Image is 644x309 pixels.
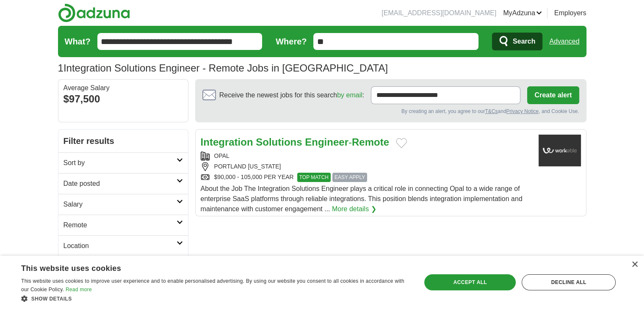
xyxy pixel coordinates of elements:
span: Search [513,33,535,50]
span: About the Job The Integration Solutions Engineer plays a critical role in connecting Opal to a wi... [201,185,522,212]
a: by email [337,91,362,99]
strong: Integration [201,136,253,148]
strong: Engineer [305,136,348,148]
button: Create alert [527,86,579,104]
div: This website uses cookies [21,261,388,273]
h2: Sort by [64,158,177,168]
a: More details ❯ [332,204,376,214]
span: This website uses cookies to improve user experience and to enable personalised advertising. By u... [21,278,404,292]
span: 1 [58,61,64,76]
h2: Date posted [64,179,177,189]
div: OPAL [201,152,532,160]
a: MyAdzuna [503,8,542,18]
span: TOP MATCH [297,173,331,182]
h2: Filter results [58,130,188,152]
div: PORTLAND [US_STATE] [201,162,532,171]
button: Add to favorite jobs [396,138,407,148]
label: What? [65,35,91,48]
div: $90,000 - 105,000 PER YEAR [201,173,532,182]
div: $97,500 [64,91,183,107]
h1: Integration Solutions Engineer - Remote Jobs in [GEOGRAPHIC_DATA] [58,62,388,74]
a: Location [58,235,188,256]
div: Accept all [424,274,516,290]
a: Date posted [58,173,188,194]
div: Show details [21,294,409,303]
strong: Remote [352,136,389,148]
a: Integration Solutions Engineer-Remote [201,136,389,148]
a: T&Cs [485,108,498,114]
div: Average Salary [64,85,183,91]
h2: Remote [64,220,177,230]
label: Where? [276,35,307,48]
span: Receive the newest jobs for this search : [219,90,364,100]
a: Remote [58,215,188,235]
img: Adzuna logo [58,3,130,22]
div: Close [631,262,638,268]
a: Privacy Notice [506,108,539,114]
div: By creating an alert, you agree to our and , and Cookie Use. [202,108,579,115]
a: Employers [554,8,586,18]
span: EASY APPLY [332,173,367,182]
li: [EMAIL_ADDRESS][DOMAIN_NAME] [381,8,496,18]
img: Opal Soft logo [539,135,581,166]
button: Search [492,33,542,50]
strong: Solutions [256,136,302,148]
a: Salary [58,194,188,215]
a: Read more, opens a new window [66,287,92,292]
h2: Salary [64,199,177,210]
a: Advanced [549,33,579,50]
span: Show details [31,296,72,302]
div: Decline all [522,274,616,290]
h2: Location [64,241,177,251]
a: Sort by [58,152,188,173]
